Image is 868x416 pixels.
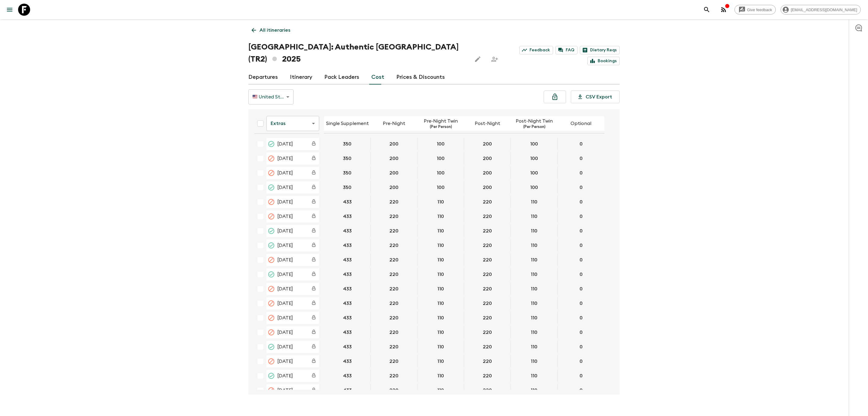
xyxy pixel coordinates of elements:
[277,213,293,220] span: [DATE]
[417,384,464,396] div: 19 Sep 2025; Pre-Night Twin
[308,240,319,251] div: Costs are fixed. The departure date (18 Jun 2025) has passed
[464,341,511,353] div: 22 Aug 2025; Post-Night
[511,167,558,179] div: 12 Mar 2025; Post-Night Twin
[277,300,293,307] span: [DATE]
[524,312,545,324] button: 110
[516,117,553,125] p: Post-Night Twin
[324,355,371,367] div: 29 Aug 2025; Single Supplement
[382,181,406,194] button: 200
[371,152,417,165] div: 19 Feb 2025; Pre-Night
[523,167,545,179] button: 100
[476,370,499,382] button: 220
[371,239,417,251] div: 18 Jun 2025; Pre-Night
[429,138,452,150] button: 100
[558,181,604,194] div: 26 Mar 2025; Optional
[788,8,860,12] span: [EMAIL_ADDRESS][DOMAIN_NAME]
[382,210,406,222] button: 220
[417,341,464,353] div: 22 Aug 2025; Pre-Night Twin
[371,283,417,295] div: 16 Jul 2025; Pre-Night
[324,283,371,295] div: 16 Jul 2025; Single Supplement
[701,4,713,16] button: search adventures
[558,297,604,309] div: 25 Jul 2025; Optional
[266,115,319,132] div: Extras
[417,370,464,382] div: 03 Sep 2025; Pre-Night Twin
[476,167,499,179] button: 200
[476,225,499,237] button: 220
[324,196,371,208] div: 16 Apr 2025; Single Supplement
[336,254,359,266] button: 433
[417,312,464,324] div: 06 Aug 2025; Pre-Night Twin
[464,370,511,382] div: 03 Sep 2025; Post-Night
[277,140,293,148] span: [DATE]
[277,155,293,162] span: [DATE]
[511,341,558,353] div: 22 Aug 2025; Post-Night Twin
[571,254,591,266] button: 0
[464,312,511,324] div: 06 Aug 2025; Post-Night
[371,370,417,382] div: 03 Sep 2025; Pre-Night
[277,285,293,293] span: [DATE]
[324,341,371,353] div: 22 Aug 2025; Single Supplement
[336,370,359,382] button: 433
[430,297,451,309] button: 110
[336,326,359,338] button: 433
[4,4,16,16] button: menu
[382,138,406,150] button: 200
[324,254,371,266] div: 27 Jun 2025; Single Supplement
[277,184,293,191] span: [DATE]
[268,387,275,394] svg: Cancelled
[476,355,499,367] button: 220
[336,181,359,194] button: 350
[476,283,499,295] button: 220
[511,210,558,222] div: 18 Apr 2025; Post-Night Twin
[382,370,406,382] button: 220
[558,225,604,237] div: 23 May 2025; Optional
[254,117,266,130] div: Select all
[523,138,545,150] button: 100
[524,355,545,367] button: 110
[464,181,511,194] div: 26 Mar 2025; Post-Night
[268,169,275,177] svg: Cancelled
[734,5,776,14] a: Give feedback
[558,167,604,179] div: 12 Mar 2025; Optional
[571,152,591,165] button: 0
[371,355,417,367] div: 29 Aug 2025; Pre-Night
[417,254,464,266] div: 27 Jun 2025; Pre-Night Twin
[430,283,451,295] button: 110
[324,370,371,382] div: 03 Sep 2025; Single Supplement
[417,210,464,222] div: 18 Apr 2025; Pre-Night Twin
[524,196,545,208] button: 110
[277,343,293,350] span: [DATE]
[268,300,275,307] svg: Cancelled
[476,181,499,194] button: 200
[268,372,275,379] svg: Completed
[371,384,417,396] div: 19 Sep 2025; Pre-Night
[308,197,319,207] div: Costs are fixed. The departure date (16 Apr 2025) has passed
[464,283,511,295] div: 16 Jul 2025; Post-Night
[371,225,417,237] div: 23 May 2025; Pre-Night
[324,268,371,280] div: 02 Jul 2025; Single Supplement
[268,213,275,220] svg: Cancelled
[524,210,545,222] button: 110
[524,384,545,396] button: 110
[324,210,371,222] div: 18 Apr 2025; Single Supplement
[464,210,511,222] div: 18 Apr 2025; Post-Night
[268,285,275,293] svg: Cancelled
[417,167,464,179] div: 12 Mar 2025; Pre-Night Twin
[544,91,566,103] button: Lock costs
[430,239,451,251] button: 110
[259,27,290,34] p: All itineraries
[476,239,499,251] button: 220
[417,268,464,280] div: 02 Jul 2025; Pre-Night Twin
[308,327,319,338] div: Costs are fixed. The departure date (13 Aug 2025) has passed
[580,46,620,54] a: Dietary Reqs
[464,239,511,251] div: 18 Jun 2025; Post-Night
[524,225,545,237] button: 110
[587,57,620,65] a: Bookings
[511,181,558,194] div: 26 Mar 2025; Post-Night Twin
[382,283,406,295] button: 220
[324,138,371,150] div: 15 Jan 2025; Single Supplement
[511,370,558,382] div: 03 Sep 2025; Post-Night Twin
[489,53,501,65] span: Share this itinerary
[417,225,464,237] div: 23 May 2025; Pre-Night Twin
[511,268,558,280] div: 02 Jul 2025; Post-Night Twin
